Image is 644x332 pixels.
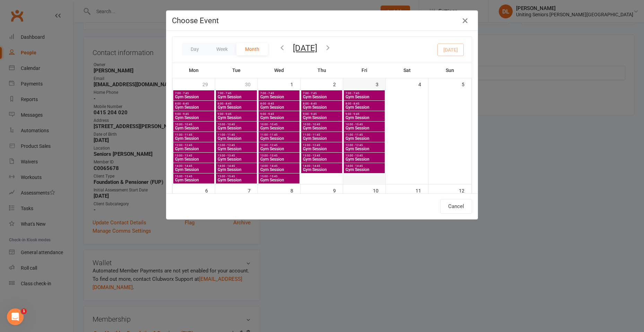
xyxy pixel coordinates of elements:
th: Fri [343,63,386,78]
th: Tue [215,63,258,78]
th: Mon [173,63,215,78]
span: Gym Session [260,168,298,172]
span: 14:00 - 14:45 [217,164,255,168]
div: 12 [459,185,471,196]
span: Gym Session [260,136,298,141]
span: Gym Session [175,136,213,141]
span: Gym Session [345,136,383,141]
span: 7:00 - 7:45 [175,92,213,95]
span: Gym Session [260,147,298,151]
th: Sun [428,63,472,78]
span: Gym Session [345,116,383,120]
span: 8:00 - 8:45 [175,102,213,105]
span: 9:00 - 9:45 [345,113,383,116]
span: 14:00 - 14:45 [260,164,298,168]
span: Gym Session [217,157,255,161]
div: 8 [290,185,300,196]
span: 11:00 - 11:45 [345,133,383,136]
div: 9 [333,185,343,196]
span: Gym Session [345,95,383,99]
span: Gym Session [303,116,341,120]
div: 5 [462,78,471,90]
span: 15:00 - 15:45 [260,175,298,178]
span: Gym Session [303,157,341,161]
span: 10:00 - 10:45 [175,123,213,126]
span: 12:00 - 12:45 [303,144,341,147]
span: 11:00 - 11:45 [217,133,255,136]
th: Thu [301,63,343,78]
span: 12:00 - 12:45 [217,144,255,147]
span: 7:00 - 7:45 [260,92,298,95]
span: Gym Session [175,95,213,99]
span: Gym Session [175,157,213,161]
span: Gym Session [217,147,255,151]
span: 14:00 - 14:45 [303,164,341,168]
span: 10:00 - 10:45 [260,123,298,126]
button: Month [236,43,268,55]
span: 8:00 - 8:45 [345,102,383,105]
span: 9:00 - 9:45 [175,113,213,116]
span: Gym Session [260,105,298,109]
span: Gym Session [175,178,213,182]
div: 1 [290,78,300,90]
span: 1 [21,308,27,314]
span: Gym Session [303,105,341,109]
th: Sat [386,63,428,78]
div: 3 [376,78,385,90]
span: 7:00 - 7:45 [345,92,383,95]
span: 13:00 - 13:45 [175,154,213,157]
span: 13:00 - 13:45 [303,154,341,157]
div: 11 [416,185,428,196]
span: Gym Session [175,116,213,120]
span: 8:00 - 8:45 [217,102,255,105]
iframe: Intercom live chat [7,308,24,325]
span: Gym Session [175,168,213,172]
span: 13:00 - 13:45 [217,154,255,157]
h4: Choose Event [172,16,472,25]
button: Cancel [440,199,472,214]
div: 29 [202,78,215,90]
span: 10:00 - 10:45 [345,123,383,126]
span: Gym Session [345,147,383,151]
div: 4 [418,78,428,90]
button: Day [182,43,208,55]
span: Gym Session [217,168,255,172]
th: Wed [258,63,301,78]
span: Gym Session [345,126,383,130]
span: Gym Session [217,95,255,99]
span: Gym Session [260,116,298,120]
span: Gym Session [217,178,255,182]
span: Gym Session [175,105,213,109]
div: 6 [205,185,215,196]
div: 7 [248,185,258,196]
span: 11:00 - 11:45 [175,133,213,136]
span: Gym Session [303,168,341,172]
span: 15:00 - 15:45 [217,175,255,178]
span: Gym Session [260,126,298,130]
span: 12:00 - 12:45 [260,144,298,147]
span: Gym Session [303,147,341,151]
span: Gym Session [345,157,383,161]
span: Gym Session [303,136,341,141]
span: Gym Session [217,116,255,120]
span: 14:00 - 14:45 [345,164,383,168]
div: 2 [333,78,343,90]
span: Gym Session [260,95,298,99]
span: 8:00 - 8:45 [303,102,341,105]
div: 10 [373,185,385,196]
span: 14:00 - 14:45 [175,164,213,168]
span: Gym Session [217,136,255,141]
span: Gym Session [175,147,213,151]
button: [DATE] [293,43,317,53]
span: Gym Session [260,157,298,161]
span: Gym Session [260,178,298,182]
span: 11:00 - 11:45 [303,133,341,136]
span: Gym Session [345,105,383,109]
span: Gym Session [303,126,341,130]
div: 30 [245,78,258,90]
span: 10:00 - 10:45 [217,123,255,126]
span: Gym Session [217,126,255,130]
span: 12:00 - 12:45 [345,144,383,147]
span: 11:00 - 11:45 [260,133,298,136]
button: Week [208,43,236,55]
